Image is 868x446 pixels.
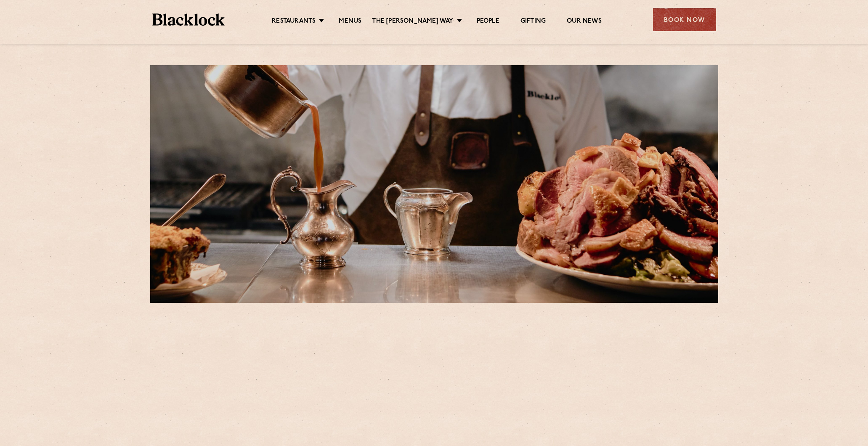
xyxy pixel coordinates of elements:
[653,8,716,31] div: Book Now
[372,17,453,27] a: The [PERSON_NAME] Way
[152,13,225,26] img: BL_Textured_Logo-footer-cropped.svg
[339,17,361,27] a: Menus
[477,17,499,27] a: People
[567,17,602,27] a: Our News
[272,17,316,27] a: Restaurants
[520,17,546,27] a: Gifting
